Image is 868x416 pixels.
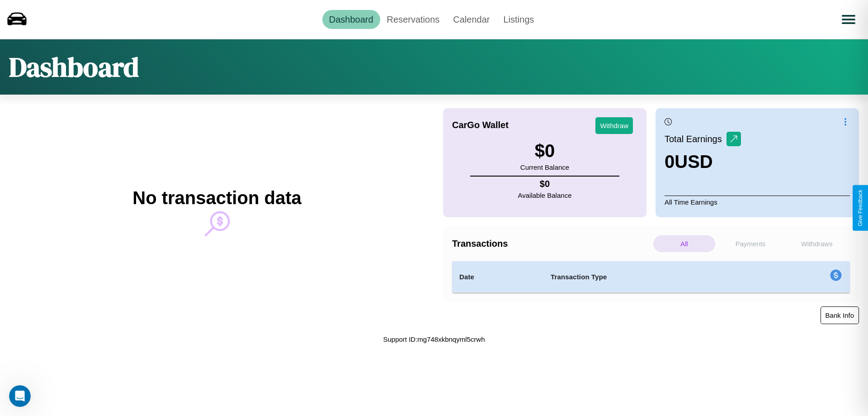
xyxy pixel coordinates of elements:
[520,141,569,161] h3: $ 0
[452,239,651,249] h4: Transactions
[132,188,301,208] h2: No transaction data
[380,10,447,29] a: Reservations
[836,7,861,32] button: Open menu
[9,48,139,86] h1: Dashboard
[518,189,572,201] p: Available Balance
[665,131,726,147] p: Total Earnings
[857,190,863,226] div: Give Feedback
[786,235,848,252] p: Withdraws
[452,261,850,293] table: simple table
[446,10,496,29] a: Calendar
[665,152,741,172] h3: 0 USD
[459,272,536,282] h4: Date
[720,235,782,252] p: Payments
[383,333,485,345] p: Support ID: mg748xkbnqyml5crwh
[520,161,569,173] p: Current Balance
[551,272,756,282] h4: Transaction Type
[821,306,859,324] button: Bank Info
[665,196,850,208] p: All Time Earnings
[9,385,31,407] iframe: Intercom live chat
[452,120,509,130] h4: CarGo Wallet
[595,117,633,134] button: Withdraw
[518,179,572,189] h4: $ 0
[496,10,541,29] a: Listings
[653,235,715,252] p: All
[322,10,380,29] a: Dashboard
